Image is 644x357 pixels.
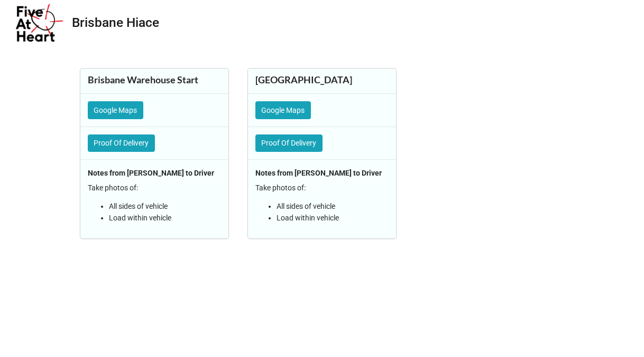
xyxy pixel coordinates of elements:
a: Google Maps [255,101,311,119]
b: Notes from [PERSON_NAME] to Driver [88,169,214,177]
b: Notes from [PERSON_NAME] to Driver [255,169,382,177]
li: All sides of vehicle [109,200,221,212]
a: Google Maps [88,101,143,119]
div: Brisbane Hiace [72,16,159,30]
div: Brisbane Warehouse Start [88,74,221,86]
li: Load within vehicle [277,212,389,224]
li: Load within vehicle [109,212,221,224]
img: DAW5aIT7JE%2FLogo.png [16,4,63,42]
a: Proof Of Delivery [88,134,155,152]
p: Take photos of: [88,182,221,193]
div: [GEOGRAPHIC_DATA] [255,74,389,86]
a: Proof Of Delivery [255,134,323,152]
p: Take photos of: [255,182,389,193]
li: All sides of vehicle [277,200,389,212]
